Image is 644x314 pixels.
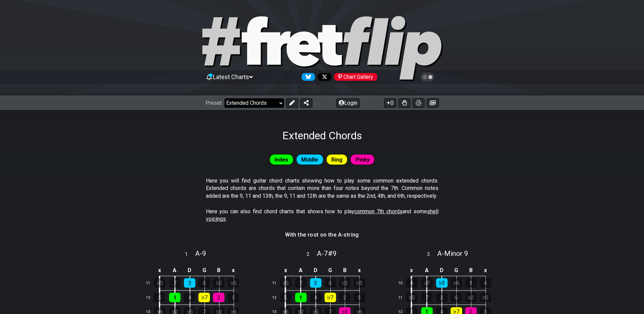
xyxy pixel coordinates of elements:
div: 5 [280,293,291,302]
td: A [167,265,183,276]
td: x [478,265,493,276]
span: Pinky [356,155,369,165]
td: B [463,265,478,276]
td: 11 [269,276,285,291]
td: D [434,265,449,276]
div: 5 [154,293,165,302]
div: 4 [310,293,321,302]
div: 7 [295,278,307,288]
div: ♭2 [339,278,351,288]
span: 3 . [427,251,437,258]
div: 1 [295,293,307,302]
div: ♭5 [280,278,291,288]
a: Follow #fretflip at X [315,73,331,81]
span: 1 . [185,251,195,258]
div: 5 [228,293,239,302]
td: 11 [143,276,159,291]
div: 2 [213,293,224,302]
td: 10 [395,276,411,291]
h1: Extended Chords [282,129,362,142]
p: Here you can also find chord charts that shows how to play and some . [206,208,438,223]
span: A - 7#9 [317,249,337,258]
td: 11 [395,290,411,305]
td: x [404,265,420,276]
td: x [278,265,293,276]
td: B [212,265,226,276]
div: ♭7 [198,293,210,302]
div: 6 [451,293,462,302]
div: ♭5 [228,278,239,288]
button: Share Preset [300,98,312,108]
p: Here you will find guitar chord charts showing how to play some common extended chords. Extended ... [206,177,438,200]
div: 2 [339,293,351,302]
span: Ring [331,155,342,165]
div: 4 [184,293,195,302]
select: Preset [224,98,284,108]
div: ♭7 [325,293,336,302]
div: ♭5 [154,278,165,288]
div: ♭6 [451,278,462,288]
div: Chart Gallery [334,73,377,81]
td: D [308,265,323,276]
td: 12 [269,290,285,305]
span: A - Minor 9 [437,249,468,258]
td: A [293,265,308,276]
td: A [419,265,434,276]
div: 7 [421,293,433,302]
td: G [323,265,337,276]
td: x [152,265,167,276]
div: 4 [406,278,418,288]
div: ♭7 [421,278,433,288]
div: 5 [354,293,365,302]
div: ♭3 [436,278,448,288]
td: x [352,265,366,276]
span: 2 . [307,251,317,258]
span: Middle [301,155,318,165]
span: Toggle light / dark theme [424,74,431,80]
button: Create image [427,98,439,108]
td: D [182,265,197,276]
h4: With the root on the A-string [285,231,359,239]
div: ♭2 [213,278,224,288]
button: Toggle Dexterity for all fretkits [398,98,410,108]
div: ♭5 [406,293,418,302]
td: G [449,265,463,276]
div: ♭5 [480,293,491,302]
div: ♭2 [465,293,477,302]
button: 0 [384,98,396,108]
button: Login [336,98,360,108]
a: Follow #fretflip at Bluesky [299,73,315,81]
span: Preset [206,100,222,106]
div: ♭5 [354,278,365,288]
div: 1 [169,293,181,302]
span: A - 9 [195,249,206,258]
div: 6 [198,278,210,288]
td: 12 [143,290,159,305]
td: x [226,265,241,276]
span: Latest Charts [213,73,249,80]
td: G [197,265,212,276]
a: #fretflip at Pinterest [331,73,377,81]
div: 1 [465,278,477,288]
button: Print [412,98,425,108]
div: 3 [436,293,448,302]
div: 3 [310,278,321,288]
td: B [337,265,352,276]
button: Edit Preset [286,98,298,108]
span: Index [275,155,288,165]
div: 6 [325,278,336,288]
div: 7 [169,278,181,288]
div: 4 [480,278,491,288]
div: 3 [184,278,195,288]
span: common 7th chords [354,208,403,215]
